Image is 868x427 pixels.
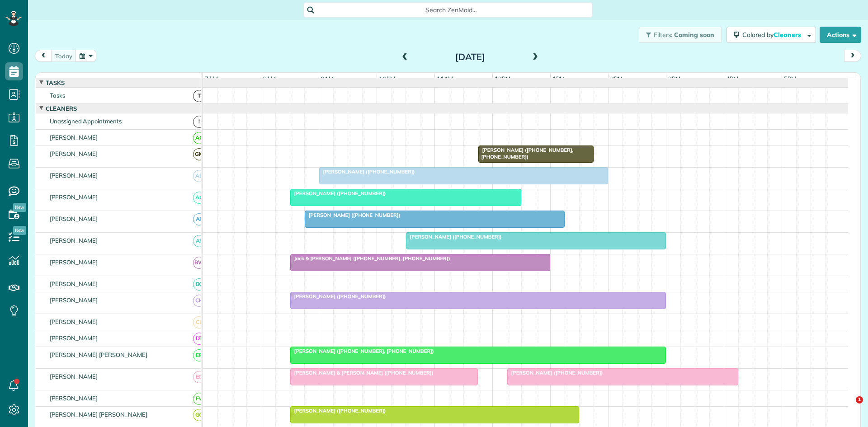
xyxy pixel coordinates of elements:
span: [PERSON_NAME] [48,373,100,380]
span: Colored by [742,31,804,39]
span: Unassigned Appointments [48,117,123,125]
span: 9am [319,75,336,82]
span: [PERSON_NAME] [48,237,100,244]
span: [PERSON_NAME] ([PHONE_NUMBER]) [507,370,604,376]
span: 4pm [724,75,740,82]
h2: [DATE] [414,52,527,62]
iframe: Intercom live chat [837,396,859,418]
span: 7am [203,75,220,82]
span: Tasks [48,92,67,99]
span: AC [193,132,205,144]
span: [PERSON_NAME] [48,150,100,157]
span: EP [193,349,205,361]
span: Tasks [44,79,66,86]
span: [PERSON_NAME] [48,172,100,179]
span: 5pm [782,75,798,82]
span: BW [193,257,205,269]
span: [PERSON_NAME] [48,215,100,222]
span: DT [193,333,205,345]
span: Filters: [654,31,673,39]
span: EG [193,371,205,383]
span: 1pm [551,75,566,82]
span: [PERSON_NAME] [48,296,100,304]
span: 11am [435,75,455,82]
span: Cleaners [774,31,802,39]
span: AB [193,170,205,182]
span: [PERSON_NAME] [48,394,100,402]
span: BC [193,278,205,291]
span: [PERSON_NAME] ([PHONE_NUMBER]) [304,212,401,218]
span: [PERSON_NAME] [48,134,100,141]
button: today [51,50,76,62]
span: 3pm [666,75,682,82]
span: New [13,203,26,212]
span: T [193,90,205,102]
span: [PERSON_NAME] ([PHONE_NUMBER]) [319,169,415,175]
span: [PERSON_NAME] ([PHONE_NUMBER]) [290,190,387,197]
span: Jack & [PERSON_NAME] ([PHONE_NUMBER], [PHONE_NUMBER]) [290,255,451,262]
span: [PERSON_NAME] [48,318,100,325]
span: 1 [856,396,863,404]
span: CH [193,295,205,307]
span: GG [193,409,205,421]
span: [PERSON_NAME] ([PHONE_NUMBER], [PHONE_NUMBER]) [478,147,574,160]
span: [PERSON_NAME] [48,280,100,287]
span: AC [193,192,205,204]
span: [PERSON_NAME] [48,258,100,266]
span: AF [193,213,205,225]
span: [PERSON_NAME] [PERSON_NAME] [48,351,149,358]
span: GM [193,148,205,160]
span: [PERSON_NAME] ([PHONE_NUMBER]) [290,408,387,414]
span: FV [193,393,205,405]
span: 2pm [609,75,624,82]
span: AF [193,235,205,247]
span: [PERSON_NAME] [48,193,100,201]
button: Colored byCleaners [726,27,816,43]
button: next [844,50,861,62]
span: [PERSON_NAME] [PERSON_NAME] [48,411,149,418]
span: [PERSON_NAME] ([PHONE_NUMBER]) [406,234,502,240]
span: [PERSON_NAME] & [PERSON_NAME] ([PHONE_NUMBER]) [290,370,434,376]
button: prev [35,50,52,62]
span: Coming soon [674,31,715,39]
span: 12pm [493,75,512,82]
span: ! [193,116,205,128]
button: Actions [820,27,861,43]
span: [PERSON_NAME] ([PHONE_NUMBER], [PHONE_NUMBER]) [290,348,434,354]
span: 10am [377,75,397,82]
span: 8am [261,75,278,82]
span: [PERSON_NAME] [48,334,100,342]
span: [PERSON_NAME] ([PHONE_NUMBER]) [290,293,387,300]
span: Cleaners [44,105,79,112]
span: CL [193,316,205,328]
span: New [13,226,26,235]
